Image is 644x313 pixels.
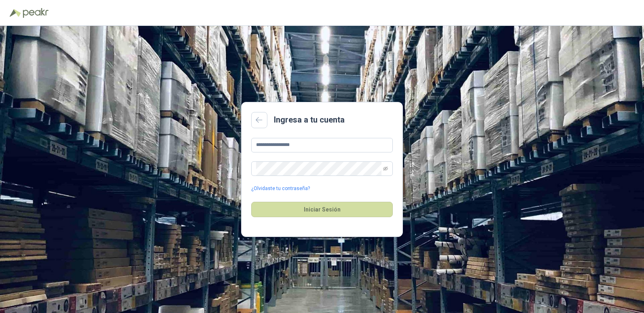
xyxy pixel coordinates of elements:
a: ¿Olvidaste tu contraseña? [251,185,310,192]
button: Iniciar Sesión [251,202,393,217]
h2: Ingresa a tu cuenta [274,114,345,126]
span: eye-invisible [383,166,388,171]
img: Peakr [23,8,49,18]
img: Logo [10,9,21,17]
